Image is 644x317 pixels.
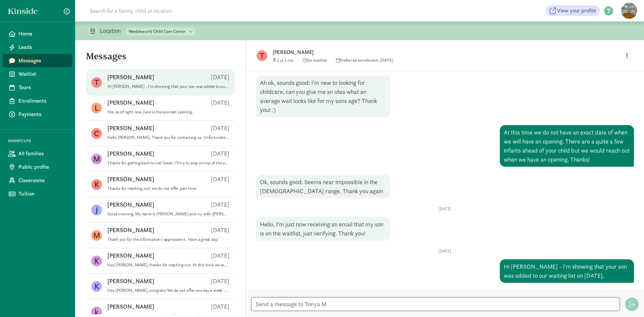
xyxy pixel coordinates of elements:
[3,54,72,67] a: Messages
[277,57,284,63] span: 1
[91,256,102,266] figure: K
[18,70,67,78] span: Waitlist
[107,303,154,311] p: [PERSON_NAME]
[3,187,72,201] a: Tuition
[211,150,229,158] p: [DATE]
[18,190,67,198] span: Tuition
[91,281,102,292] figure: K
[107,73,154,81] p: [PERSON_NAME]
[3,147,72,160] a: All families
[18,150,67,158] span: All families
[107,211,229,217] p: Good morning, My name is [PERSON_NAME] and my wife ([PERSON_NAME]) and I are expecting a little g...
[546,5,600,16] a: View your profile
[256,175,390,198] div: Ok, sounds good. Seems near impossible in the [DEMOGRAPHIC_DATA] range. Thank you again
[18,30,67,38] span: Home
[18,110,67,118] span: Payments
[18,43,67,51] span: Leads
[3,174,72,187] a: Classrooms
[107,262,229,268] p: Hey [PERSON_NAME], thanks for reaching out. At this time we are still full with no anticipated op...
[211,99,229,107] p: [DATE]
[3,160,72,174] a: Public profile
[91,154,102,164] figure: M
[18,97,67,105] span: Enrollments
[107,226,154,234] p: [PERSON_NAME]
[107,277,154,285] p: [PERSON_NAME]
[211,277,229,285] p: [DATE]
[211,175,229,183] p: [DATE]
[284,57,293,63] span: 1
[257,50,267,61] figure: T
[3,67,72,81] a: Waitlist
[107,150,154,158] p: [PERSON_NAME]
[91,179,102,190] figure: K
[100,27,126,35] p: Location
[303,57,327,63] span: On waitlist
[107,135,229,140] p: Hello [PERSON_NAME]. Thank you for contacting us. Unfortunately we have quite a few families on o...
[500,259,634,283] div: Hi [PERSON_NAME] - I'm showing that your son was added to our waiting list on [DATE].
[211,73,229,81] p: [DATE]
[3,108,72,121] a: Payments
[256,206,634,212] p: [DATE]
[3,94,72,108] a: Enrollments
[107,288,229,293] p: Hey [PERSON_NAME], congrats! We do not offer one day a week. We only offer full time care. Good l...
[107,175,154,183] p: [PERSON_NAME]
[3,27,72,41] a: Home
[107,124,154,132] p: [PERSON_NAME]
[273,48,484,57] p: [PERSON_NAME]
[211,252,229,260] p: [DATE]
[91,128,102,139] figure: C
[91,205,102,215] figure: J
[211,124,229,132] p: [DATE]
[86,4,274,17] input: Search for a family, child or location
[107,186,229,191] p: Thanks for reaching out, we do not offer part time
[18,176,67,184] span: Classrooms
[107,99,154,107] p: [PERSON_NAME]
[336,57,393,63] span: Preferred enrollment: [DATE]
[107,237,229,242] p: Thank you for the information I appreciate it. Have a great day!
[3,41,72,54] a: Leads
[256,75,390,117] div: Ah ok, sounds good! I'm new to looking for childcare, can you give me an idea what an average wai...
[75,51,246,67] h5: Messages
[107,252,154,260] p: [PERSON_NAME]
[91,103,102,113] figure: L
[3,81,72,94] a: Tours
[107,201,154,209] p: [PERSON_NAME]
[256,217,390,241] div: Hello, I'm just now receiving an email that my son is on the waitlist, just verifying. Thank you!
[91,77,102,88] figure: T
[256,249,634,254] p: [DATE]
[557,7,596,15] span: View your profile
[211,201,229,209] p: [DATE]
[107,160,229,166] p: Thanks for getting back to me! Great, I’ll try to stay on top of the emails. Thanks!
[211,226,229,234] p: [DATE]
[18,84,67,92] span: Tours
[107,109,229,115] p: Yes, as of right now June is the soonest opening.
[211,303,229,311] p: [DATE]
[91,230,102,241] figure: M
[18,163,67,171] span: Public profile
[500,125,634,167] div: At this time we do not have an exact date of when we will have an opening. There are a quite a fe...
[107,84,229,89] p: Hi [PERSON_NAME] - I'm showing that your son was added to our waiting list on [DATE].
[18,57,67,65] span: Messages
